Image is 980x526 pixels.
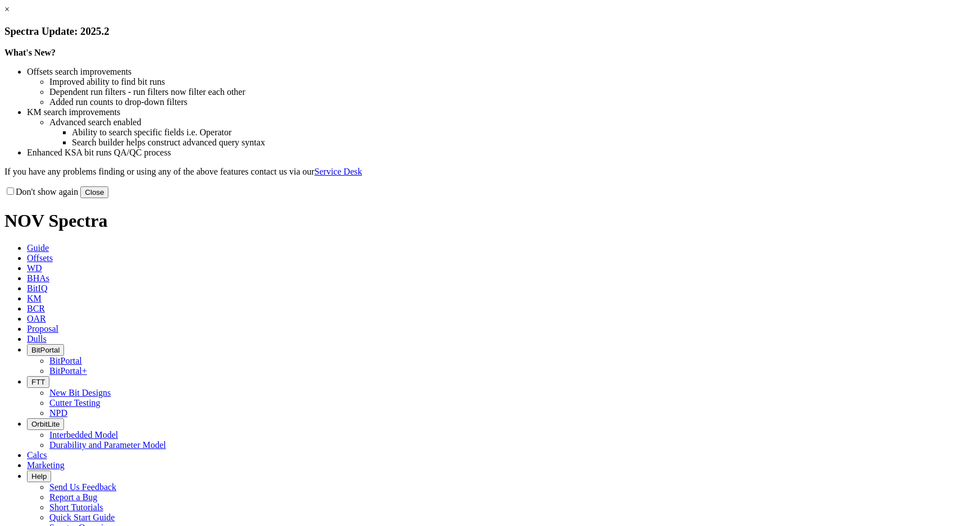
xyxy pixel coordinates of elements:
[49,482,116,492] a: Send Us Feedback
[49,513,115,522] a: Quick Start Guide
[4,187,78,196] label: Don't show again
[31,346,60,354] span: BitPortal
[31,420,60,428] span: OrbitLite
[49,356,82,365] a: BitPortal
[27,107,976,117] li: KM search improvements
[4,25,976,38] h3: Spectra Update: 2025.2
[49,97,976,107] li: Added run counts to drop-down filters
[31,472,47,481] span: Help
[27,263,42,273] span: WD
[72,138,976,148] li: Search builder helps construct advanced query syntax
[27,243,49,253] span: Guide
[27,450,47,460] span: Calcs
[80,186,108,198] button: Close
[49,408,67,418] a: NPD
[49,366,87,376] a: BitPortal+
[49,117,976,127] li: Advanced search enabled
[49,502,103,512] a: Short Tutorials
[49,430,118,440] a: Interbedded Model
[27,253,53,263] span: Offsets
[49,77,976,87] li: Improved ability to find bit runs
[27,294,42,303] span: KM
[49,492,97,502] a: Report a Bug
[27,460,65,470] span: Marketing
[4,211,976,231] h1: NOV Spectra
[4,48,56,57] strong: What's New?
[31,378,45,386] span: FTT
[27,148,976,158] li: Enhanced KSA bit runs QA/QC process
[27,314,46,323] span: OAR
[4,167,976,177] p: If you have any problems finding or using any of the above features contact us via our
[49,398,101,408] a: Cutter Testing
[27,273,49,283] span: BHAs
[27,304,45,313] span: BCR
[27,283,47,293] span: BitIQ
[314,167,362,176] a: Service Desk
[49,87,976,97] li: Dependent run filters - run filters now filter each other
[49,440,166,450] a: Durability and Parameter Model
[27,67,976,77] li: Offsets search improvements
[27,324,58,333] span: Proposal
[49,388,111,397] a: New Bit Designs
[4,4,10,14] a: ×
[7,187,14,195] input: Don't show again
[72,127,976,138] li: Ability to search specific fields i.e. Operator
[27,334,47,344] span: Dulls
